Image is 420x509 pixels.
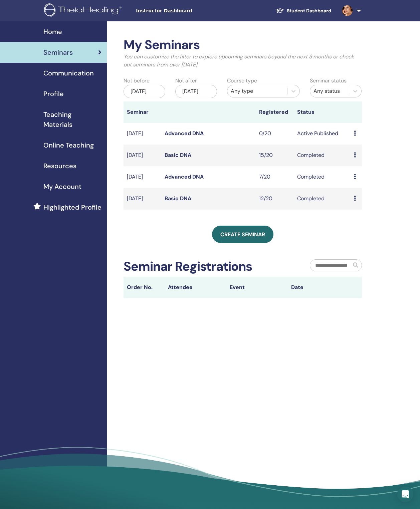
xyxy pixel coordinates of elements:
[165,173,204,180] a: Advanced DNA
[294,188,351,210] td: Completed
[310,77,347,85] label: Seminar status
[227,77,257,85] label: Course type
[175,77,197,85] label: Not after
[43,47,73,57] span: Seminars
[165,130,204,137] a: Advanced DNA
[124,123,161,145] td: [DATE]
[271,5,337,17] a: Student Dashboard
[124,259,252,274] h2: Seminar Registrations
[276,8,284,13] img: graduation-cap-white.svg
[212,226,273,243] a: Create seminar
[294,166,351,188] td: Completed
[136,7,236,14] span: Instructor Dashboard
[165,277,226,298] th: Attendee
[43,182,81,192] span: My Account
[256,123,293,145] td: 0/20
[124,277,165,298] th: Order No.
[256,145,293,166] td: 15/20
[226,277,288,298] th: Event
[43,161,76,171] span: Resources
[43,68,94,78] span: Communication
[231,87,284,95] div: Any type
[175,85,217,98] div: [DATE]
[44,3,124,18] img: logo.png
[43,140,94,150] span: Online Teaching
[342,5,353,16] img: default.jpg
[256,166,293,188] td: 7/20
[43,27,62,37] span: Home
[43,109,101,130] span: Teaching Materials
[43,89,64,99] span: Profile
[220,231,265,238] span: Create seminar
[313,87,346,95] div: Any status
[124,85,165,98] div: [DATE]
[124,101,161,123] th: Seminar
[165,195,191,202] a: Basic DNA
[124,166,161,188] td: [DATE]
[397,486,413,502] div: Open Intercom Messenger
[294,123,351,145] td: Active Published
[256,101,293,123] th: Registered
[294,145,351,166] td: Completed
[165,152,191,159] a: Basic DNA
[124,77,150,85] label: Not before
[256,188,293,210] td: 12/20
[124,145,161,166] td: [DATE]
[288,277,350,298] th: Date
[294,101,351,123] th: Status
[124,37,362,53] h2: My Seminars
[124,53,362,69] p: You can customize the filter to explore upcoming seminars beyond the next 3 months or check out s...
[43,202,101,212] span: Highlighted Profile
[124,188,161,210] td: [DATE]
